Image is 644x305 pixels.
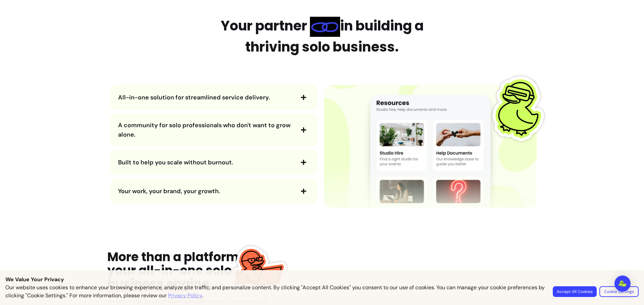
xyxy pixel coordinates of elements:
button: Accept All Cookies [553,286,597,297]
span: Built to help you scale without burnout. [118,158,233,166]
p: Our website uses cookies to enhance your browsing experience, analyze site traffic, and personali... [5,284,545,300]
span: Your work, your brand, your growth. [118,187,220,195]
button: Your work, your brand, your growth. [118,185,309,197]
img: Fluum Duck sticker [486,75,553,142]
div: Open Intercom Messenger [614,276,631,292]
span: A community for solo professionals who don't want to grow alone. [118,121,290,139]
h2: Your partner in building a thriving solo business. [213,16,431,57]
a: Privacy Policy [168,292,202,300]
button: Built to help you scale without burnout. [118,157,309,168]
button: Cookie Settings [599,286,639,297]
button: All-in-one solution for streamlined service delivery. [118,92,309,103]
p: We Value Your Privacy [5,276,639,284]
img: Fluum Duck sticker [230,239,287,296]
div: More than a platform, your all-in-one solo [107,250,253,291]
button: A community for solo professionals who don't want to grow alone. [118,121,309,139]
img: link Blue [310,17,340,37]
span: All-in-one solution for streamlined service delivery. [118,93,270,101]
